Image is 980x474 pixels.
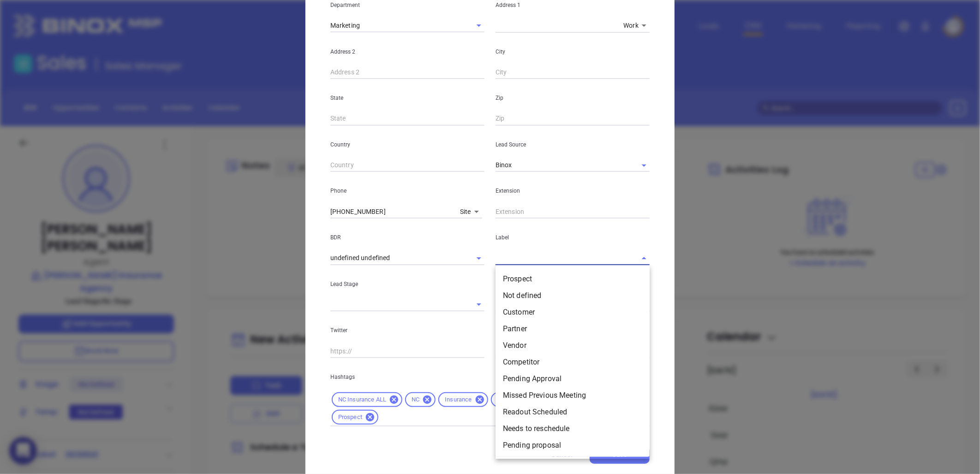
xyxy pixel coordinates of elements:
div: Prospect [332,410,378,425]
input: Address 2 [330,66,484,79]
p: Zip [496,93,650,103]
input: Country [330,158,484,172]
p: Label [496,232,650,243]
span: NC Insurance ALL [333,396,392,404]
input: Phone [330,205,456,219]
button: Open [472,252,485,265]
button: Open [472,298,485,311]
div: NC Insurance ALL [332,392,402,407]
li: Customer [496,304,650,321]
button: Open [638,159,651,172]
input: State [330,112,484,126]
p: Extension [496,186,650,196]
div: Work [623,19,650,33]
li: Not defined [496,287,650,304]
li: Needs to reschedule [496,420,650,437]
span: NEW [492,396,516,404]
p: State [330,93,484,103]
p: Hashtags [330,372,650,382]
li: Competitor [496,354,650,371]
div: Insurance [438,392,488,407]
li: Partner [496,321,650,337]
p: BDR [330,232,484,243]
li: Assessment scheduled [496,454,650,470]
span: NC [406,396,425,404]
input: Zip [496,112,650,126]
li: Prospect [496,271,650,287]
span: Insurance [439,396,477,404]
p: Address 2 [330,47,484,57]
li: Vendor [496,337,650,354]
div: NEW [491,392,526,407]
li: Pending proposal [496,437,650,454]
li: Missed Previous Meeting [496,387,650,404]
input: https:// [330,344,484,358]
p: City [496,47,650,57]
p: Country [330,140,484,150]
div: NC [405,392,436,407]
p: Lead Source [496,140,650,150]
div: Site [460,205,482,219]
button: Close [638,252,651,265]
p: Twitter [330,325,484,335]
button: Open [472,19,485,32]
input: Extension [496,205,650,219]
li: Pending Approval [496,371,650,387]
span: Prospect [333,413,368,421]
p: Lead Stage [330,279,484,289]
input: City [496,66,650,79]
li: Readout Scheduled [496,404,650,420]
p: Phone [330,186,484,196]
